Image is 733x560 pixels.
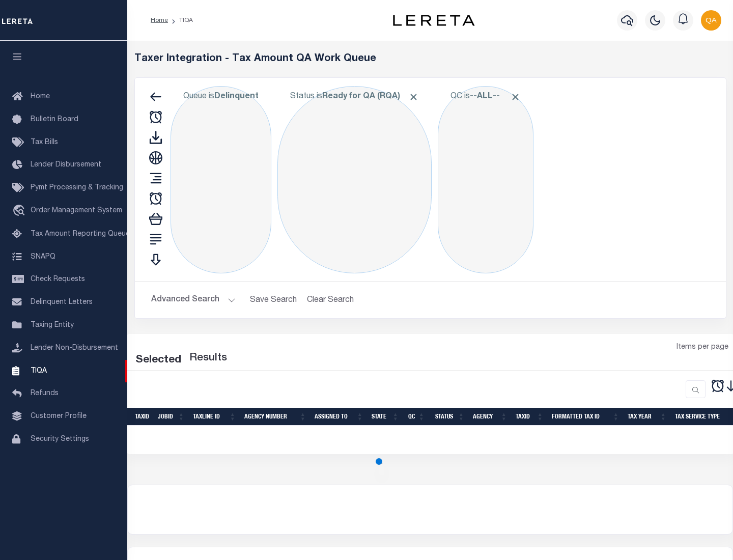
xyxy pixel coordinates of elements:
img: svg+xml;base64,PHN2ZyB4bWxucz0iaHR0cDovL3d3dy53My5vcmcvMjAwMC9zdmciIHBvaW50ZXItZXZlbnRzPSJub25lIi... [701,10,721,31]
span: Refunds [31,390,59,397]
div: Click to Edit [277,86,432,273]
label: Results [189,350,227,367]
span: Tax Bills [31,139,58,146]
span: Lender Non-Disbursement [31,345,118,352]
th: Agency Number [240,408,311,426]
span: Security Settings [31,436,89,443]
th: TaxID [131,408,154,426]
th: Tax Year [624,408,671,426]
span: Customer Profile [31,413,87,420]
h5: Taxer Integration - Tax Amount QA Work Queue [134,53,726,65]
span: Taxing Entity [31,322,74,329]
b: Ready for QA (RQA) [322,93,419,101]
div: Click to Edit [438,86,533,273]
span: Lender Disbursement [31,161,101,169]
th: State [368,408,403,426]
span: Bulletin Board [31,116,78,123]
th: QC [403,408,429,426]
span: Tax Amount Reporting Queue [31,231,130,238]
li: TIQA [168,16,193,25]
b: --ALL-- [470,93,500,101]
a: Home [151,17,168,23]
th: Assigned To [311,408,368,426]
span: SNAPQ [31,253,55,260]
button: Clear Search [303,290,358,310]
i: travel_explore [12,205,29,218]
span: Order Management System [31,207,122,214]
span: Pymt Processing & Tracking [31,184,123,191]
span: Delinquent Letters [31,299,93,306]
th: TaxID [512,408,548,426]
th: JobID [154,408,189,426]
b: Delinquent [214,93,259,101]
img: logo-dark.svg [393,15,474,26]
th: Agency [469,408,512,426]
div: Click to Edit [171,86,271,273]
span: Click to Remove [510,92,521,102]
span: TIQA [31,367,47,374]
span: Check Requests [31,276,85,283]
th: TaxLine ID [189,408,240,426]
span: Click to Remove [408,92,419,102]
span: Items per page [676,342,728,353]
button: Advanced Search [151,290,236,310]
th: Status [429,408,469,426]
th: Formatted Tax ID [548,408,624,426]
div: Selected [135,352,181,369]
span: Home [31,93,50,100]
button: Save Search [244,290,303,310]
